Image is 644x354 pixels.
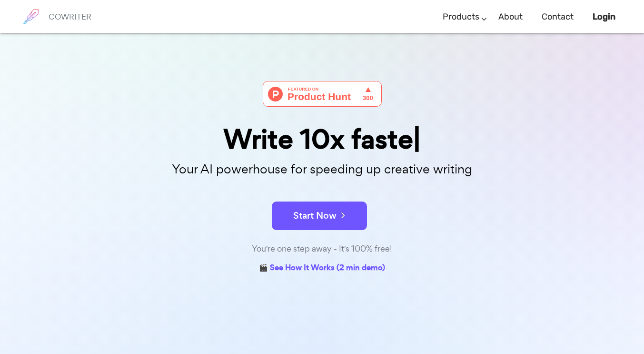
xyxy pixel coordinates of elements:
b: Login [593,11,615,22]
div: Write 10x faste [84,126,560,153]
p: Your AI powerhouse for speeding up creative writing [84,159,560,180]
a: 🎬 See How It Works (2 min demo) [259,261,385,276]
h6: COWRITER [49,12,91,21]
div: You're one step away - It's 100% free! [84,242,560,256]
button: Start Now [272,202,367,230]
a: Contact [542,3,574,31]
a: Login [593,3,615,31]
img: brand logo [19,5,43,29]
a: About [498,3,523,31]
a: Products [443,3,479,31]
img: Cowriter - Your AI buddy for speeding up creative writing | Product Hunt [263,81,382,107]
